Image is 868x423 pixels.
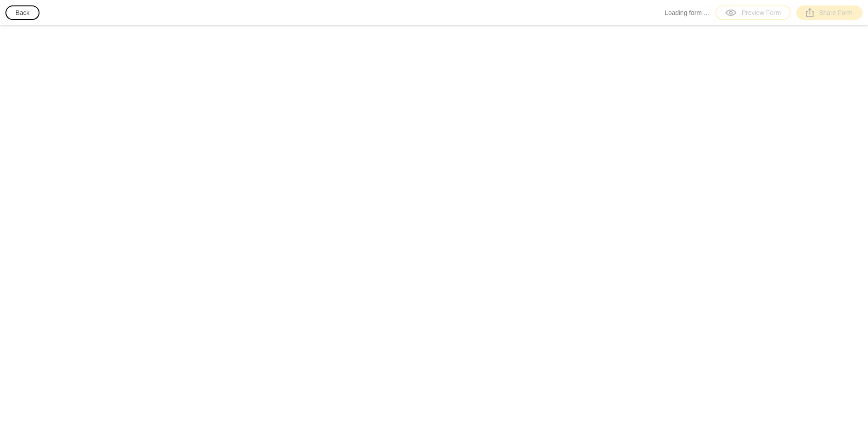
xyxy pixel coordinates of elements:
[796,5,863,20] a: Share Form
[5,5,39,20] button: Back
[806,8,853,17] div: Share Form
[715,5,791,20] a: Preview Form
[725,8,781,17] div: Preview Form
[665,8,710,17] span: Loading form …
